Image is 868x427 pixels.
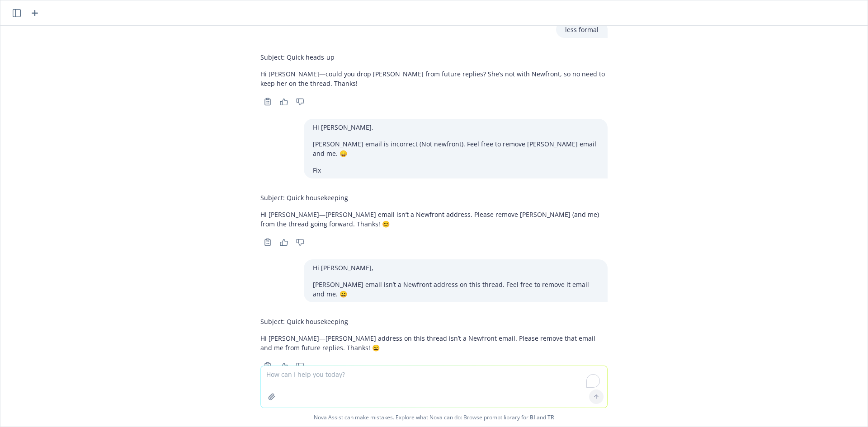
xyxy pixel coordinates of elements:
[293,360,307,372] button: Thumbs down
[313,122,599,132] p: Hi [PERSON_NAME],
[260,52,608,62] p: Subject: Quick heads-up
[293,236,307,249] button: Thumbs down
[264,238,272,246] svg: Copy to clipboard
[313,165,599,175] p: Fix
[260,193,608,202] p: Subject: Quick housekeeping
[313,263,599,272] p: Hi [PERSON_NAME],
[260,333,608,352] p: Hi [PERSON_NAME]—[PERSON_NAME] address on this thread isn’t a Newfront email. Please remove that ...
[293,95,307,108] button: Thumbs down
[260,210,608,229] p: Hi [PERSON_NAME]—[PERSON_NAME] email isn’t a Newfront address. Please remove [PERSON_NAME] (and m...
[261,366,607,408] textarea: To enrich screen reader interactions, please activate Accessibility in Grammarly extension settings
[547,413,554,421] a: TR
[530,413,535,421] a: BI
[260,317,608,326] p: Subject: Quick housekeeping
[264,98,272,106] svg: Copy to clipboard
[313,139,599,158] p: [PERSON_NAME] email is incorrect (Not newfront). Feel free to remove [PERSON_NAME] email and me. 😄
[313,280,599,299] p: [PERSON_NAME] email isn’t a Newfront address on this thread. Feel free to remove it email and me. 😄
[260,69,608,88] p: Hi [PERSON_NAME]—could you drop [PERSON_NAME] from future replies? She’s not with Newfront, so no...
[565,25,599,34] p: less formal
[4,408,864,427] span: Nova Assist can make mistakes. Explore what Nova can do: Browse prompt library for and
[264,362,272,370] svg: Copy to clipboard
